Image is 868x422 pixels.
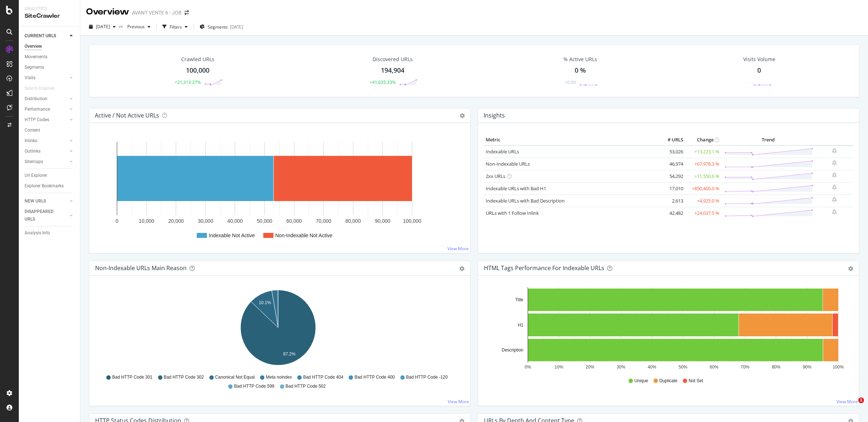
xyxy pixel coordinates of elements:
svg: A chart. [95,287,461,371]
th: Trend [721,135,815,145]
span: Bad HTTP Code 301 [112,374,152,380]
div: 0 [757,66,761,75]
div: SiteCrawler [25,12,74,20]
text: Non-Indexable Not Active [275,233,332,238]
text: Indexable Not Active [209,233,255,238]
text: 40,000 [227,218,243,224]
div: bell-plus [832,197,837,203]
text: 0% [525,365,531,370]
text: 20,000 [168,218,184,224]
text: 60,000 [286,218,302,224]
text: 50% [678,365,687,370]
a: NEW URLS [25,197,68,205]
td: 54,292 [656,170,685,182]
div: Analytics [25,6,74,12]
span: Segments [208,24,228,30]
div: Discovered URLs [373,56,413,63]
a: DISAPPEARED URLS [25,208,68,223]
text: 30,000 [198,218,213,224]
span: Bad HTTP Code 404 [303,374,343,380]
span: Duplicate [659,378,677,384]
button: [DATE] [86,21,119,33]
span: Bad HTTP Code 302 [164,374,204,380]
div: CURRENT URLS [25,32,56,40]
a: Performance [25,106,68,113]
div: 194,904 [381,66,404,75]
td: 17,010 [656,182,685,195]
td: +850,400.0 % [685,182,721,195]
text: 80,000 [345,218,361,224]
div: bell-plus [832,184,837,190]
span: Not Set [689,378,703,384]
a: CURRENT URLS [25,32,68,40]
text: 50,000 [257,218,272,224]
div: gear [459,266,464,271]
div: Crawled URLs [181,56,214,63]
td: +13,223.1 % [685,145,721,158]
a: Non-Indexable URLs [486,161,530,167]
div: bell-plus [832,209,837,215]
div: Outlinks [25,148,41,155]
a: Analysis Info [25,229,75,237]
div: bell-plus [832,172,837,178]
div: Analysis Info [25,229,50,237]
a: Url Explorer [25,172,75,179]
div: Content [25,127,40,134]
div: HTML Tags Performance for Indexable URLs [484,264,604,272]
a: Search Engines [25,85,62,92]
iframe: Intercom live chat [843,397,861,415]
div: Movements [25,53,47,61]
td: +24,037.5 % [685,207,721,219]
td: 46,974 [656,158,685,170]
div: [DATE] [230,24,243,30]
div: Overview [25,43,42,50]
text: 90% [803,365,812,370]
span: 1 [858,397,864,403]
a: Outlinks [25,148,68,155]
text: 100% [833,365,844,370]
div: gear [848,266,853,271]
text: 100,000 [403,218,421,224]
text: H1 [518,323,524,328]
td: 42,482 [656,207,685,219]
button: Filters [159,21,191,33]
span: Bad HTTP Code 400 [354,374,395,380]
div: bell-plus [832,148,837,154]
div: Sitemaps [25,158,43,166]
i: Options [460,113,465,118]
a: HTTP Codes [25,116,68,124]
div: Segments [25,64,44,71]
span: vs [119,23,124,29]
text: 40% [648,365,656,370]
th: Metric [484,135,656,145]
text: Description [502,348,523,353]
div: Overview [86,6,129,18]
a: View More [447,246,469,252]
button: Segments[DATE] [197,21,246,33]
text: 30% [617,365,625,370]
a: Indexable URLs with Bad Description [486,197,565,204]
text: 10,000 [139,218,154,224]
div: 0 % [575,66,586,75]
div: AVANT VENTE 6 - JOB [132,9,182,16]
a: Overview [25,43,75,50]
span: Previous [124,24,145,30]
div: Performance [25,106,50,113]
text: 10% [554,365,563,370]
div: 100,000 [186,66,209,75]
text: 70% [741,365,749,370]
span: Bad HTTP Code 502 [286,383,326,389]
div: - [748,79,750,85]
text: 87.2% [283,351,295,357]
div: bell-plus [832,160,837,166]
div: Non-Indexable URLs Main Reason [95,264,187,272]
button: Previous [124,21,153,33]
td: 2,613 [656,195,685,207]
th: # URLS [656,135,685,145]
div: +41,635.33% [370,79,396,85]
text: 90,000 [375,218,390,224]
svg: A chart. [484,287,850,371]
h4: Active / Not Active URLs [95,111,159,120]
a: Content [25,127,75,134]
